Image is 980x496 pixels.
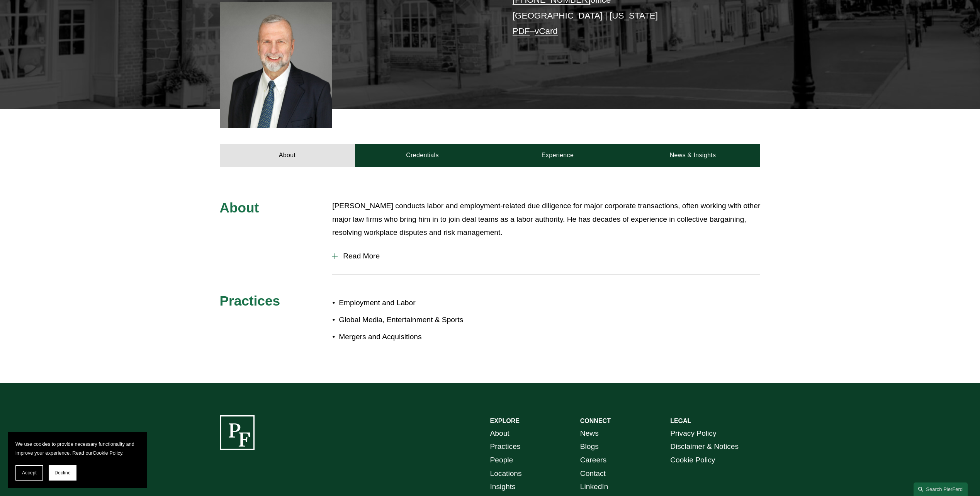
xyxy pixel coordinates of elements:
strong: LEGAL [670,418,691,424]
a: Experience [490,144,625,167]
p: [PERSON_NAME] conducts labor and employment-related due diligence for major corporate transaction... [332,199,760,240]
a: Cookie Policy [93,450,122,456]
a: Credentials [355,144,490,167]
a: Careers [580,454,606,467]
a: Practices [490,440,521,454]
a: Insights [490,480,516,494]
strong: CONNECT [580,418,611,424]
button: Decline [49,465,76,481]
a: Privacy Policy [670,427,716,440]
span: About [220,200,259,215]
span: Read More [338,252,760,260]
a: LinkedIn [580,480,608,494]
section: Cookie banner [8,432,147,488]
a: Search this site [914,482,968,496]
a: About [220,144,355,167]
a: People [490,454,513,467]
a: Disclaimer & Notices [670,440,739,454]
p: Global Media, Entertainment & Sports [339,313,490,327]
button: Accept [15,465,43,481]
span: Accept [22,470,37,476]
a: vCard [535,26,558,36]
button: Read More [332,246,760,266]
strong: EXPLORE [490,418,520,424]
a: News & Insights [625,144,760,167]
p: We use cookies to provide necessary functionality and improve your experience. Read our . [15,440,139,457]
span: Practices [220,293,280,308]
span: Decline [54,470,71,476]
a: Cookie Policy [670,454,715,467]
a: Blogs [580,440,599,454]
a: Locations [490,467,522,481]
a: Contact [580,467,606,481]
p: Mergers and Acquisitions [339,330,490,344]
p: Employment and Labor [339,296,490,310]
a: About [490,427,510,440]
a: News [580,427,599,440]
a: PDF [513,26,530,36]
